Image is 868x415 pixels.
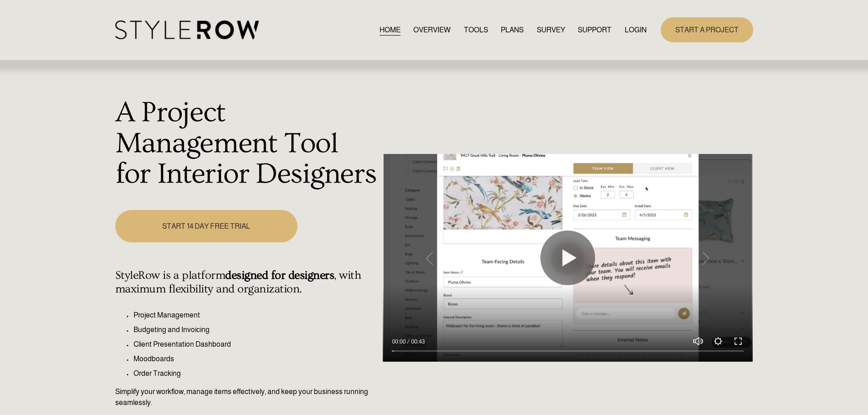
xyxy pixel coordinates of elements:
[578,25,611,36] span: SUPPORT
[134,339,378,350] p: Client Presentation Dashboard
[392,348,744,354] input: Seek
[464,24,488,36] a: TOOLS
[540,231,595,285] button: Play
[578,24,611,36] a: folder dropdown
[225,269,334,282] strong: designed for designers
[501,24,524,36] a: PLANS
[661,17,753,42] a: START A PROJECT
[134,324,378,335] p: Budgeting and Invoicing
[408,337,427,346] div: Duration
[115,20,259,39] img: StyleRow
[392,337,408,346] div: Current time
[115,386,378,408] p: Simplify your workflow, manage items effectively, and keep your business running seamlessly.
[134,310,378,321] p: Project Management
[380,24,401,36] a: HOME
[134,368,378,379] p: Order Tracking
[115,97,378,190] h1: A Project Management Tool for Interior Designers
[413,24,451,36] a: OVERVIEW
[537,24,565,36] a: SURVEY
[625,24,647,36] a: LOGIN
[115,269,378,296] h4: StyleRow is a platform , with maximum flexibility and organization.
[134,354,378,364] p: Moodboards
[115,210,298,242] a: START 14 DAY FREE TRIAL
